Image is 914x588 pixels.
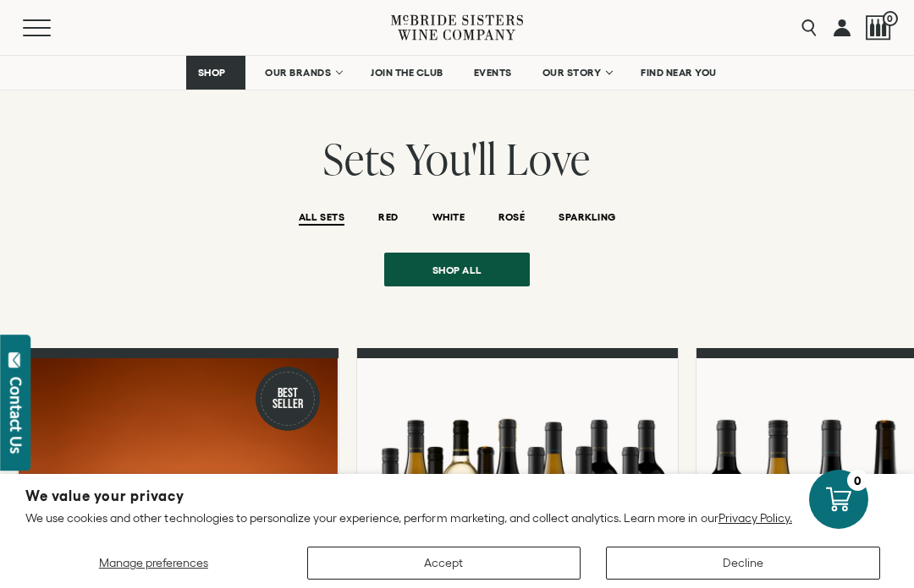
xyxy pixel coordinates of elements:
[23,19,84,36] button: Mobile Menu Trigger
[186,56,245,90] a: SHOP
[531,56,622,90] a: OUR STORY
[25,510,889,525] p: We use cookies and other technologies to personalize your experience, perform marketing, and coll...
[197,67,226,79] span: SHOP
[323,129,396,188] span: Sets
[254,56,351,90] a: OUR BRANDS
[542,67,602,79] span: OUR STORY
[506,129,591,188] span: Love
[265,67,331,79] span: OUR BRANDS
[25,547,282,580] button: Manage preferences
[559,211,615,226] button: SPARKLING
[403,253,512,286] span: Shop all
[463,56,523,90] a: EVENTS
[883,11,898,26] span: 0
[307,547,581,580] button: Accept
[432,211,465,226] button: WHITE
[498,211,525,226] button: ROSÉ
[641,67,717,79] span: FIND NEAR YOU
[474,67,512,79] span: EVENTS
[8,377,25,454] div: Contact Us
[847,470,868,491] div: 0
[25,489,889,504] h2: We value your privacy
[360,56,454,90] a: JOIN THE CLUB
[299,211,345,226] button: ALL SETS
[378,211,398,226] button: RED
[606,547,880,580] button: Decline
[371,67,443,79] span: JOIN THE CLUB
[405,129,497,188] span: You'll
[384,253,530,286] a: Shop all
[630,56,728,90] a: FIND NEAR YOU
[99,556,208,569] span: Manage preferences
[719,511,792,525] a: Privacy Policy.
